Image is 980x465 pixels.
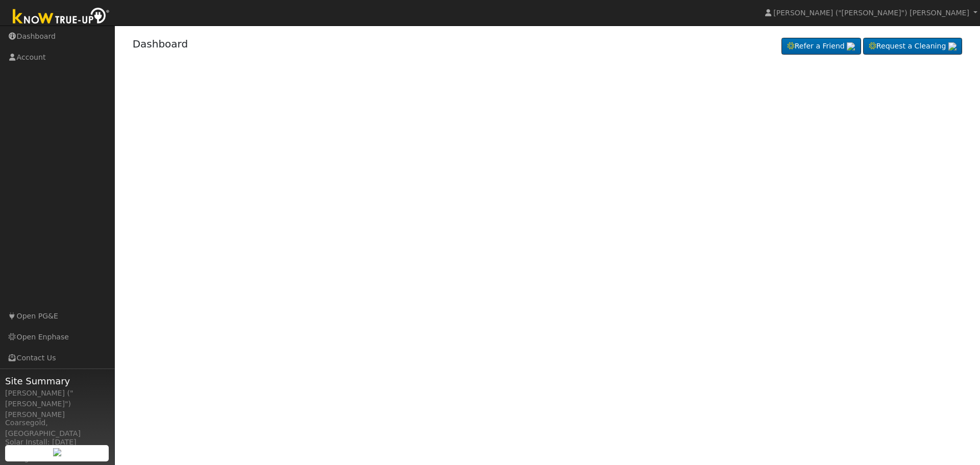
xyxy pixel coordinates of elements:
div: Solar Install: [DATE] [5,437,109,448]
a: Request a Cleaning [863,38,962,55]
div: Coarsegold, [GEOGRAPHIC_DATA] [5,418,109,439]
span: Site Summary [5,374,109,388]
img: retrieve [847,42,855,51]
a: Refer a Friend [781,38,861,55]
span: [PERSON_NAME] ("[PERSON_NAME]") [PERSON_NAME] [773,9,969,17]
img: Know True-Up [8,6,115,29]
div: [PERSON_NAME] ("[PERSON_NAME]") [PERSON_NAME] [5,388,109,420]
div: System Size: 16.40 kW [5,445,109,456]
a: Dashboard [133,38,188,50]
img: retrieve [53,448,61,456]
img: retrieve [948,42,957,51]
